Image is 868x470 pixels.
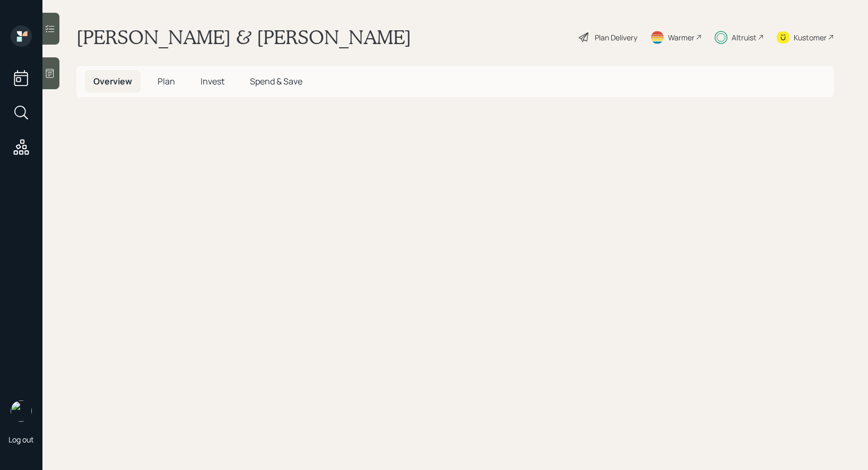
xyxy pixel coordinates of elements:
img: treva-nostdahl-headshot.png [11,400,32,422]
div: Warmer [668,32,695,43]
span: Invest [201,75,224,87]
span: Overview [93,75,132,87]
div: Altruist [732,32,757,43]
div: Log out [8,434,34,445]
div: Plan Delivery [595,32,637,43]
span: Plan [158,75,175,87]
h1: [PERSON_NAME] & [PERSON_NAME] [76,25,411,49]
div: Kustomer [794,32,827,43]
span: Spend & Save [250,75,302,87]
